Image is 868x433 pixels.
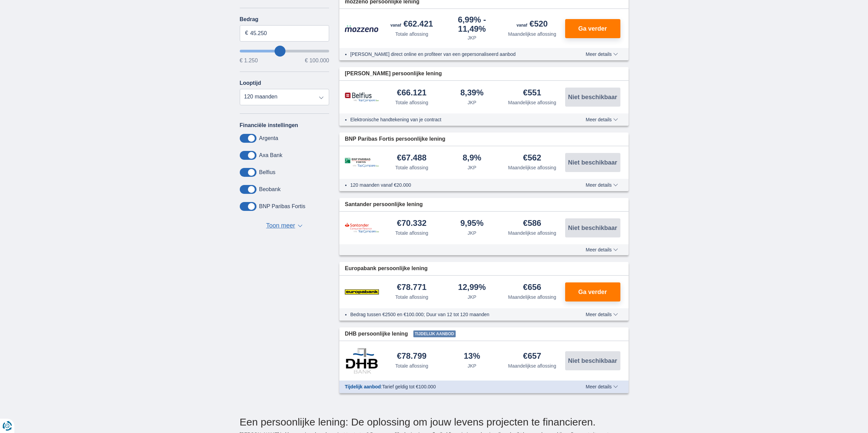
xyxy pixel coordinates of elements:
[464,352,480,361] div: 13%
[568,358,617,364] span: Niet beschikbaar
[508,99,556,106] div: Maandelijkse aflossing
[508,31,556,37] div: Maandelijkse aflossing
[397,283,427,292] div: €78.771
[240,80,261,86] label: Looptijd
[468,164,476,171] div: JKP
[345,222,379,233] img: product.pl.alt Santander
[240,416,629,428] h2: Een persoonlijke lening: De oplossing om jouw levens projecten te financieren.
[345,92,379,102] img: product.pl.alt Belfius
[462,154,481,163] div: 8,9%
[345,158,379,168] img: product.pl.alt BNP Paribas Fortis
[508,230,556,236] div: Maandelijkse aflossing
[517,20,548,29] div: €520
[508,294,556,300] div: Maandelijkse aflossing
[240,50,329,52] input: wantToBorrow
[568,159,617,166] span: Niet beschikbaar
[468,294,476,300] div: JKP
[460,89,484,98] div: 8,39%
[345,384,381,389] span: Tijdelijk aanbod
[580,247,623,252] button: Meer details
[397,89,427,98] div: €66.121
[568,94,617,100] span: Niet beschikbaar
[565,19,620,38] button: Ga verder
[305,58,329,63] span: € 100.000
[523,154,541,163] div: €562
[586,312,618,317] span: Meer details
[345,25,379,32] img: product.pl.alt Mozzeno
[523,219,541,228] div: €586
[345,348,379,374] img: product.pl.alt DHB Bank
[339,383,566,390] div: :
[580,384,623,389] button: Meer details
[395,362,428,369] div: Totale aflossing
[259,135,278,141] label: Argenta
[345,283,379,300] img: product.pl.alt Europabank
[240,58,258,63] span: € 1.250
[586,183,618,187] span: Meer details
[345,201,423,208] span: Santander persoonlijke lening
[445,16,500,33] div: 6,99%
[395,31,428,37] div: Totale aflossing
[523,352,541,361] div: €657
[586,52,618,57] span: Meer details
[395,99,428,106] div: Totale aflossing
[395,230,428,236] div: Totale aflossing
[395,164,428,171] div: Totale aflossing
[508,164,556,171] div: Maandelijkse aflossing
[523,283,541,292] div: €656
[395,294,428,300] div: Totale aflossing
[586,117,618,122] span: Meer details
[568,225,617,231] span: Niet beschikbaar
[468,230,476,236] div: JKP
[259,186,281,192] label: Beobank
[565,351,620,370] button: Niet beschikbaar
[391,20,433,29] div: €62.421
[413,330,456,337] span: Tijdelijk aanbod
[580,312,623,317] button: Meer details
[460,219,484,228] div: 9,95%
[523,89,541,98] div: €551
[298,225,303,227] span: ▼
[245,29,248,37] span: €
[565,282,620,301] button: Ga verder
[565,88,620,107] button: Niet beschikbaar
[350,51,561,58] li: [PERSON_NAME] direct online en profiteer van een gepersonaliseerd aanbod
[240,16,329,22] label: Bedrag
[565,153,620,172] button: Niet beschikbaar
[578,289,607,295] span: Ga verder
[580,117,623,122] button: Meer details
[259,169,276,175] label: Belfius
[350,311,561,318] li: Bedrag tussen €2500 en €100.000; Duur van 12 tot 120 maanden
[345,265,428,273] span: Europabank persoonlijke lening
[586,384,618,389] span: Meer details
[350,116,561,123] li: Elektronische handtekening van je contract
[468,99,476,106] div: JKP
[345,70,442,78] span: [PERSON_NAME] persoonlijke lening
[259,152,282,158] label: Axa Bank
[468,34,476,41] div: JKP
[580,51,623,57] button: Meer details
[240,122,298,128] label: Financiële instellingen
[578,26,607,32] span: Ga verder
[266,221,295,230] span: Toon meer
[458,283,486,292] div: 12,99%
[508,362,556,369] div: Maandelijkse aflossing
[259,203,306,210] label: BNP Paribas Fortis
[350,182,561,188] li: 120 maanden vanaf €20.000
[397,154,427,163] div: €67.488
[580,182,623,188] button: Meer details
[586,247,618,252] span: Meer details
[345,330,408,338] span: DHB persoonlijke lening
[345,135,445,143] span: BNP Paribas Fortis persoonlijke lening
[264,221,305,231] button: Toon meer ▼
[397,219,427,228] div: €70.332
[468,362,476,369] div: JKP
[565,218,620,237] button: Niet beschikbaar
[382,384,436,389] span: Tarief geldig tot €100.000
[397,352,427,361] div: €78.799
